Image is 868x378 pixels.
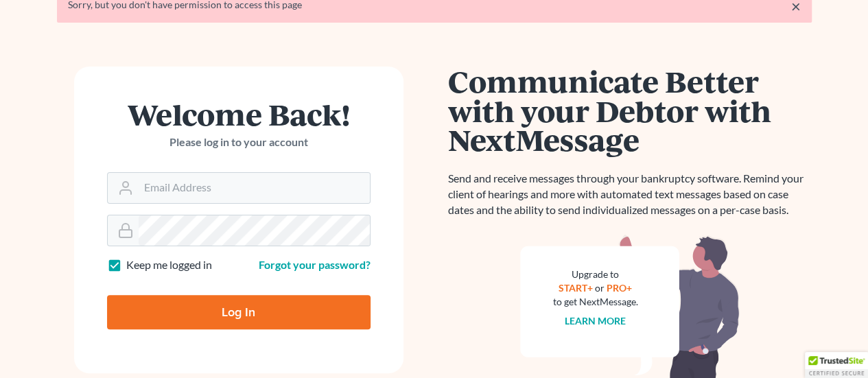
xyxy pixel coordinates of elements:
[565,315,626,327] a: Learn more
[805,352,868,378] div: TrustedSite Certified
[448,67,812,154] h1: Communicate Better with your Debtor with NextMessage
[107,99,371,129] h1: Welcome Back!
[107,134,371,150] p: Please log in to your account
[126,257,212,273] label: Keep me logged in
[139,173,370,203] input: Email Address
[553,268,638,281] div: Upgrade to
[607,282,632,294] a: PRO+
[553,295,638,309] div: to get NextMessage.
[107,295,371,329] input: Log In
[448,171,812,218] p: Send and receive messages through your bankruptcy software. Remind your client of hearings and mo...
[259,258,371,271] a: Forgot your password?
[559,282,593,294] a: START+
[595,282,605,294] span: or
